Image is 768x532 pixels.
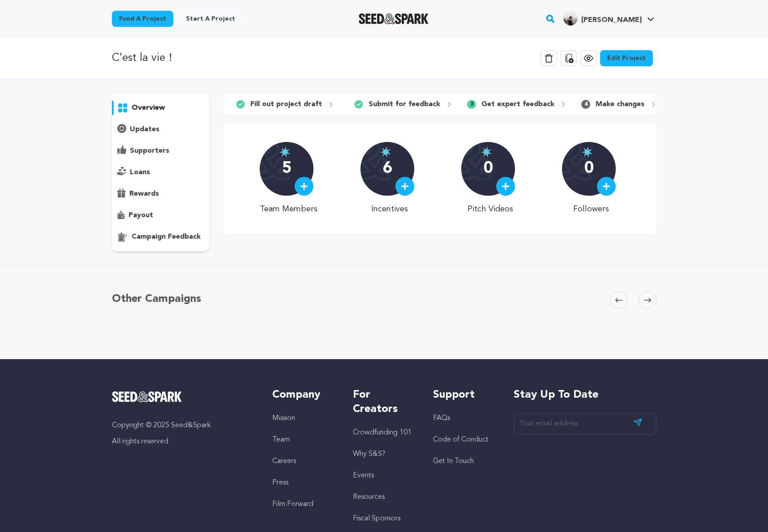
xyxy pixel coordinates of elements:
[484,160,493,178] p: 0
[359,13,429,24] img: Seed&Spark Logo Dark Mode
[502,182,510,190] img: plus.svg
[514,388,656,402] h5: Stay up to date
[112,50,176,66] p: C'est la vie！
[360,203,418,215] p: Incentives
[433,415,450,422] a: FAQs
[112,420,255,431] p: Copyright © 2025 Seed&Spark
[514,413,656,435] input: Your email address
[562,9,656,26] a: ZhiYi Z.'s Profile
[179,11,242,27] a: Start a project
[383,160,392,178] p: 6
[112,144,210,158] button: supporters
[602,182,610,190] img: plus.svg
[260,203,317,215] p: Team Members
[359,13,429,24] a: Seed&Spark Homepage
[461,203,519,215] p: Pitch Videos
[272,501,313,508] a: Film Forward
[581,100,590,109] span: 4
[282,160,292,178] p: 5
[272,388,335,402] h5: Company
[353,429,412,436] a: Crowdfunding 101
[562,9,656,28] span: ZhiYi Z.'s Profile
[563,11,578,26] img: 624b74b42a8cf9ca.jpg
[132,103,165,113] p: overview
[433,436,489,443] a: Code of Conduct
[596,99,644,110] p: Make changes
[129,210,153,221] p: payout
[130,124,159,135] p: updates
[300,182,308,190] img: plus.svg
[562,203,620,215] p: Followers
[112,391,255,402] a: Seed&Spark Homepage
[112,391,182,402] img: Seed&Spark Logo
[272,458,296,465] a: Careers
[272,415,295,422] a: Mission
[272,436,290,443] a: Team
[433,388,495,402] h5: Support
[112,436,255,447] p: All rights reserved
[272,479,288,486] a: Press
[369,99,440,110] p: Submit for feedback
[112,291,201,307] h5: Other Campaigns
[112,122,210,137] button: updates
[467,100,476,109] span: 3
[581,17,642,24] span: [PERSON_NAME]
[112,165,210,180] button: loans
[433,458,474,465] a: Get In Touch
[353,450,386,458] a: Why S&S?
[130,167,150,178] p: loans
[353,493,385,501] a: Resources
[600,50,653,66] a: Edit Project
[353,388,415,416] h5: For Creators
[584,160,594,178] p: 0
[401,182,409,190] img: plus.svg
[353,472,374,479] a: Events
[250,99,322,110] p: Fill out project draft
[112,208,210,223] button: payout
[130,146,169,156] p: supporters
[353,515,400,522] a: Fiscal Sponsors
[481,99,554,110] p: Get expert feedback
[112,101,210,115] button: overview
[112,187,210,201] button: rewards
[129,189,159,199] p: rewards
[112,11,173,27] a: Fund a project
[563,11,642,26] div: ZhiYi Z.'s Profile
[112,230,210,244] button: campaign feedback
[132,232,201,242] p: campaign feedback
